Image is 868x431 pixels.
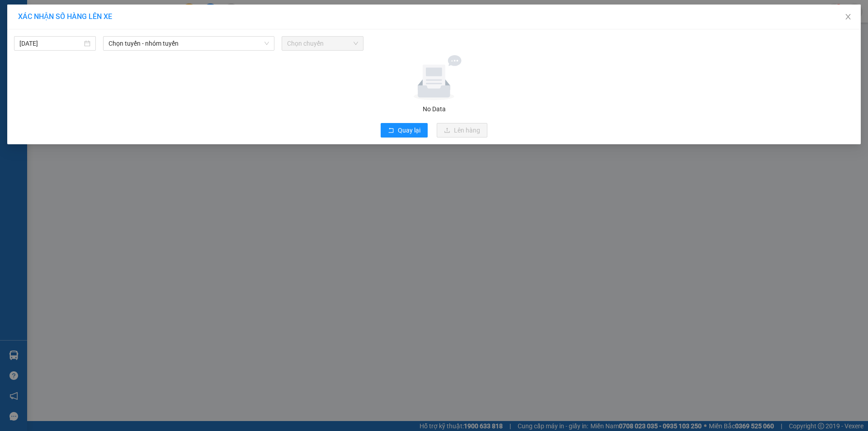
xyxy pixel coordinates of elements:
div: No Data [13,104,855,114]
button: uploadLên hàng [437,123,487,137]
button: rollbackQuay lại [381,123,428,137]
span: XÁC NHẬN SỐ HÀNG LÊN XE [18,12,112,21]
span: Quay lại [398,125,420,135]
span: close [844,13,852,20]
span: [GEOGRAPHIC_DATA], [GEOGRAPHIC_DATA] ↔ [GEOGRAPHIC_DATA] [22,38,91,69]
img: logo [5,49,21,94]
button: Close [835,5,861,30]
strong: CHUYỂN PHÁT NHANH AN PHÚ QUÝ [25,7,90,37]
span: Chọn tuyến - nhóm tuyến [108,37,269,50]
span: Chọn chuyến [287,37,358,50]
input: 12/10/2025 [19,38,82,48]
span: rollback [388,127,394,134]
span: down [264,41,269,46]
